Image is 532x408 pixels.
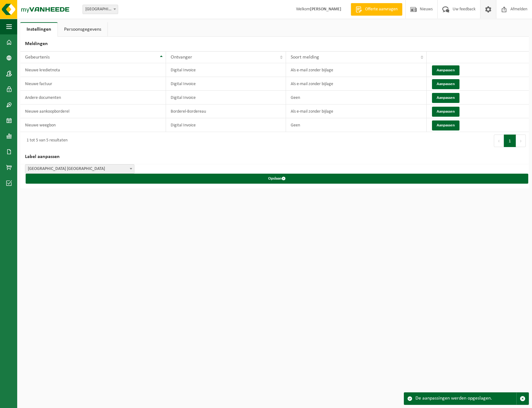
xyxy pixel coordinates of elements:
[25,165,134,173] span: SARAWAK NV
[166,77,286,91] td: Digital Invoice
[351,3,402,16] a: Offerte aanvragen
[83,5,118,14] span: SARAWAK NV
[286,77,427,91] td: Als e-mail zonder bijlage
[26,174,528,184] button: Opslaan
[286,91,427,105] td: Geen
[166,118,286,132] td: Digital Invoice
[20,63,166,77] td: Nieuwe kredietnota
[23,135,68,146] div: 1 tot 5 van 5 resultaten
[58,22,108,37] a: Persoonsgegevens
[166,91,286,105] td: Digital Invoice
[166,105,286,118] td: Borderel-Bordereau
[286,105,427,118] td: Als e-mail zonder bijlage
[20,22,58,37] a: Instellingen
[20,77,166,91] td: Nieuwe factuur
[286,63,427,77] td: Als e-mail zonder bijlage
[286,118,427,132] td: Geen
[25,55,50,60] span: Gebeurtenis
[20,91,166,105] td: Andere documenten
[364,6,399,13] span: Offerte aanvragen
[20,37,529,51] h2: Meldingen
[504,135,516,147] button: 1
[166,63,286,77] td: Digital Invoice
[432,65,459,75] button: Aanpassen
[516,135,526,147] button: Next
[20,118,166,132] td: Nieuwe weegbon
[20,105,166,118] td: Nieuwe aankoopborderel
[432,107,459,117] button: Aanpassen
[20,150,529,164] h2: Label aanpassen
[432,120,459,130] button: Aanpassen
[310,7,341,12] strong: [PERSON_NAME]
[415,393,516,405] div: De aanpassingen werden opgeslagen.
[291,55,319,60] span: Soort melding
[432,79,459,89] button: Aanpassen
[83,5,118,14] span: SARAWAK NV
[171,55,192,60] span: Ontvanger
[494,135,504,147] button: Previous
[432,93,459,103] button: Aanpassen
[25,164,134,174] span: SARAWAK NV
